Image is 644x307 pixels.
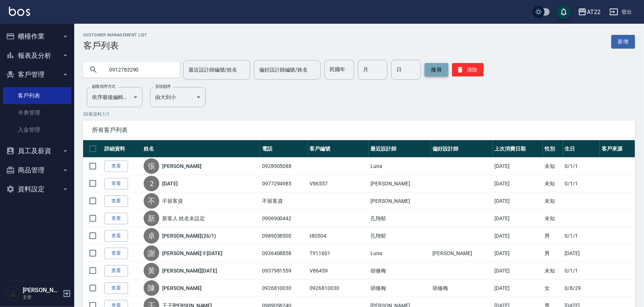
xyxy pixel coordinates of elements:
a: 查看 [104,248,128,259]
td: [PERSON_NAME] [369,192,431,210]
a: 新增 [611,35,635,49]
button: 商品管理 [3,161,71,180]
td: [PERSON_NAME] [431,245,493,262]
button: 搜尋 [425,63,448,76]
td: 0936408858 [260,245,308,262]
td: 0989038500 [260,227,308,245]
a: 入金管理 [3,121,71,138]
td: 胡修梅 [369,262,431,280]
td: 0/1/1 [563,175,600,192]
div: 不 [144,193,159,209]
td: [DATE] [493,210,543,227]
td: 0/1/1 [563,158,600,175]
td: V86459 [308,262,369,280]
td: 0/8/29 [563,280,600,297]
a: 查看 [104,178,128,189]
button: AT22 [575,4,604,20]
div: 2 [144,176,159,191]
div: 卓 [144,228,159,244]
h3: 客戶列表 [83,40,147,51]
td: [DATE] [493,245,543,262]
button: 櫃檯作業 [3,27,71,46]
a: 卡券管理 [3,104,71,121]
td: 未知 [543,192,563,210]
th: 姓名 [142,140,260,158]
td: 0926810030 [260,280,308,297]
td: 女 [543,280,563,297]
a: 查看 [104,265,128,277]
a: 查看 [104,161,128,172]
td: 胡修梅 [369,280,431,297]
td: 未知 [543,210,563,227]
td: 未知 [543,262,563,280]
td: [DATE] [493,227,543,245]
input: 搜尋關鍵字 [104,60,174,80]
a: 新客人 姓名未設定 [162,215,205,222]
th: 最近設計師 [369,140,431,158]
a: 查看 [104,195,128,207]
td: [PERSON_NAME] [369,175,431,192]
div: AT22 [587,7,601,17]
td: [DATE] [563,245,600,262]
td: 0928905088 [260,158,308,175]
div: 由大到小 [150,87,206,107]
td: 0977294985 [260,175,308,192]
td: 0937981559 [260,262,308,280]
th: 客戶來源 [600,140,635,158]
td: 未知 [543,158,563,175]
p: 50 筆資料, 1 / 1 [83,111,635,118]
td: 男 [543,227,563,245]
td: 不留客資 [260,192,308,210]
td: [DATE] [493,192,543,210]
a: [PERSON_NAME](26/1) [162,232,216,240]
button: 報表及分析 [3,46,71,65]
div: 黃 [144,263,159,278]
td: 0926810030 [308,280,369,297]
h2: Customer Management List [83,33,147,37]
td: 0/1/1 [563,262,600,280]
div: 張 [144,158,159,174]
td: [DATE] [493,262,543,280]
td: V86557 [308,175,369,192]
td: [DATE] [493,158,543,175]
a: [DATE] [162,180,178,187]
p: 主管 [23,294,61,301]
th: 生日 [563,140,600,158]
td: 0/1/1 [563,227,600,245]
th: 客戶編號 [308,140,369,158]
button: 客戶管理 [3,65,71,84]
a: [PERSON_NAME] [162,162,202,170]
th: 性別 [543,140,563,158]
td: 孔翔郁 [369,210,431,227]
td: Luna [369,245,431,262]
a: [PERSON_NAME]卡[DATE] [162,250,222,257]
div: 依序最後編輯時間 [87,87,143,107]
a: 客戶列表 [3,87,71,104]
div: 新 [144,211,159,226]
a: 不留客資 [162,197,183,205]
a: 查看 [104,230,128,242]
td: [DATE] [493,175,543,192]
button: 清除 [452,63,484,76]
a: [PERSON_NAME] [162,284,202,292]
button: 登出 [607,5,635,19]
td: t80504 [308,227,369,245]
span: 所有客戶列表 [92,126,626,134]
img: Logo [9,7,30,16]
td: 孔翔郁 [369,227,431,245]
div: 陳 [144,280,159,296]
label: 呈現順序 [155,84,171,89]
a: 查看 [104,213,128,224]
td: [DATE] [493,280,543,297]
td: 胡修梅 [431,280,493,297]
button: 員工及薪資 [3,141,71,161]
td: 男 [543,245,563,262]
div: 謝 [144,245,159,261]
button: 資料設定 [3,179,71,199]
td: T911601 [308,245,369,262]
th: 偏好設計師 [431,140,493,158]
th: 上次消費日期 [493,140,543,158]
td: 0906900442 [260,210,308,227]
td: 未知 [543,175,563,192]
th: 電話 [260,140,308,158]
